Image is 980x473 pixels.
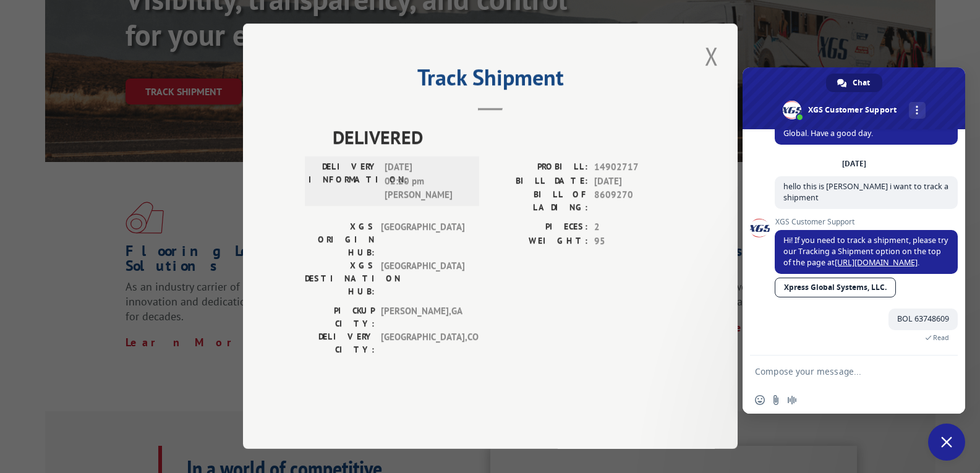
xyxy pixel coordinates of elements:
[928,424,965,461] a: Close chat
[853,74,870,92] span: Chat
[385,161,468,203] span: [DATE] 02:20 pm [PERSON_NAME]
[594,161,676,175] span: 14902717
[701,39,722,73] button: Close modal
[783,235,948,268] span: Hi! If you need to track a shipment, please try our Tracking a Shipment option on the top of the ...
[490,161,588,175] label: PROBILL:
[381,221,464,260] span: [GEOGRAPHIC_DATA]
[897,313,949,324] span: BOL 63748609
[755,395,765,405] span: Insert an emoji
[594,174,676,189] span: [DATE]
[490,234,588,249] label: WEIGHT:
[775,218,958,226] span: XGS Customer Support
[826,74,882,92] a: Chat
[787,395,797,405] span: Audio message
[381,260,464,299] span: [GEOGRAPHIC_DATA]
[490,174,588,189] label: BILL DATE:
[305,221,375,260] label: XGS ORIGIN HUB:
[490,189,588,215] label: BILL OF LADING:
[775,278,896,297] a: Xpress Global Systems, LLC.
[933,333,949,342] span: Read
[309,161,378,203] label: DELIVERY INFORMATION:
[305,69,676,92] h2: Track Shipment
[381,305,464,331] span: [PERSON_NAME] , GA
[490,221,588,235] label: PIECES:
[771,395,781,405] span: Send a file
[594,221,676,235] span: 2
[835,257,918,268] a: [URL][DOMAIN_NAME]
[594,234,676,249] span: 95
[842,160,866,168] div: [DATE]
[305,331,375,357] label: DELIVERY CITY:
[381,331,464,357] span: [GEOGRAPHIC_DATA] , CO
[594,189,676,215] span: 8609270
[755,356,928,386] textarea: Compose your message...
[783,181,948,203] span: hello this is [PERSON_NAME] i want to track a shipment
[305,305,375,331] label: PICKUP CITY:
[333,124,676,151] span: DELIVERED
[305,260,375,299] label: XGS DESTINATION HUB:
